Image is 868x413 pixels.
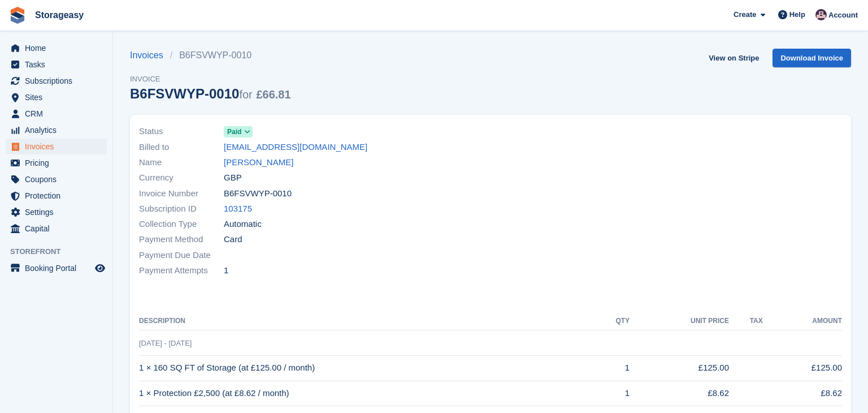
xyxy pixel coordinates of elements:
span: CRM [25,106,93,122]
span: Subscription ID [139,203,224,216]
td: £125.00 [630,355,729,381]
td: 1 × Protection £2,500 (at £8.62 / month) [139,381,593,406]
span: Payment Due Date [139,249,224,262]
span: Capital [25,221,93,236]
span: Payment Method [139,233,224,246]
span: Account [828,10,858,21]
span: £66.81 [256,88,290,101]
span: Sites [25,89,93,105]
span: Card [224,233,242,246]
a: menu [6,188,107,204]
span: Home [25,40,93,56]
span: Subscriptions [25,73,93,89]
th: Amount [763,312,842,330]
td: 1 [593,381,630,406]
th: Description [139,312,593,330]
span: Pricing [25,155,93,171]
span: Status [139,125,224,138]
th: Tax [729,312,763,330]
span: Settings [25,204,93,220]
span: Payment Attempts [139,264,224,277]
span: Booking Portal [25,260,93,276]
span: for [239,88,252,101]
span: GBP [224,171,242,184]
td: £8.62 [763,381,842,406]
a: menu [6,122,107,138]
div: B6FSVWYP-0010 [130,86,291,101]
span: [DATE] - [DATE] [139,339,192,347]
td: 1 [593,355,630,381]
span: Tasks [25,57,93,72]
a: menu [6,260,107,276]
span: Analytics [25,122,93,138]
span: Invoice Number [139,187,224,200]
td: 1 × 160 SQ FT of Storage (at £125.00 / month) [139,355,593,381]
a: Invoices [130,49,170,62]
span: B6FSVWYP-0010 [224,187,292,200]
a: menu [6,89,107,105]
span: Create [734,9,756,20]
a: 103175 [224,203,252,216]
a: menu [6,155,107,171]
span: Name [139,156,224,169]
th: Unit Price [630,312,729,330]
img: stora-icon-8386f47178a22dfd0bd8f6a31ec36ba5ce8667c1dd55bd0f319d3a0aa187defe.svg [9,7,26,24]
span: 1 [224,264,228,277]
span: Coupons [25,171,93,187]
span: Billed to [139,141,224,154]
span: Protection [25,188,93,204]
a: menu [6,204,107,220]
a: Paid [224,125,253,138]
a: menu [6,171,107,187]
a: menu [6,106,107,122]
a: Download Invoice [772,49,851,67]
span: Storefront [10,246,112,257]
td: £125.00 [763,355,842,381]
th: QTY [593,312,630,330]
a: [PERSON_NAME] [224,156,293,169]
td: £8.62 [630,381,729,406]
span: Collection Type [139,218,224,231]
span: Invoices [25,139,93,154]
span: Automatic [224,218,262,231]
span: Help [789,9,805,20]
a: menu [6,57,107,72]
span: Invoice [130,74,291,85]
a: Preview store [93,261,107,275]
a: [EMAIL_ADDRESS][DOMAIN_NAME] [224,141,367,154]
a: menu [6,40,107,56]
a: Storageasy [31,6,88,24]
img: James Stewart [815,9,827,20]
span: Currency [139,171,224,184]
a: menu [6,139,107,154]
a: menu [6,221,107,236]
a: View on Stripe [704,49,763,67]
nav: breadcrumbs [130,49,291,62]
a: menu [6,73,107,89]
span: Paid [227,127,241,137]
